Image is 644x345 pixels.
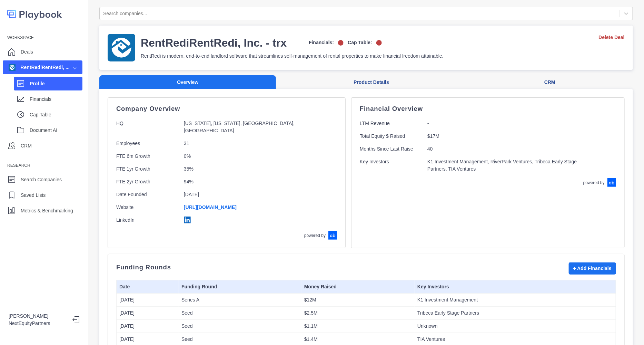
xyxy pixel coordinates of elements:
[117,307,179,320] td: [DATE]
[184,165,316,173] p: 35%
[348,39,372,46] p: Cap Table:
[117,320,179,333] td: [DATE]
[179,294,301,307] td: Series A
[116,153,178,160] p: FTE 6m Growth
[184,204,237,210] a: [URL][DOMAIN_NAME]
[21,48,33,56] p: Deals
[9,64,16,71] img: company image
[184,191,316,198] p: [DATE]
[184,178,316,185] p: 94%
[376,40,382,46] img: off-logo
[21,192,46,199] p: Saved Lists
[9,64,70,71] div: RentRediRentRedi, ...
[360,120,422,127] p: LTM Revenue
[21,176,62,183] p: Search Companies
[309,39,334,46] p: Financials:
[338,40,344,46] img: off-logo
[116,204,178,211] p: Website
[7,7,62,21] img: logo-colored
[607,178,616,187] img: crunchbase-logo
[117,294,179,307] td: [DATE]
[360,133,422,140] p: Total Equity $ Raised
[328,231,337,240] img: crunchbase-logo
[415,320,616,333] td: Unknown
[141,36,287,50] h3: RentRediRentRedi, Inc. - trx
[301,280,415,294] th: Money Raised
[179,320,301,333] td: Seed
[599,34,625,41] a: Delete Deal
[108,34,135,61] img: company-logo
[179,280,301,294] th: Funding Round
[184,217,191,223] img: linkedin-logo
[427,120,581,127] p: -
[427,133,581,140] p: $17M
[9,320,67,327] p: NextEquityPartners
[116,178,178,185] p: FTE 2yr Growth
[116,217,178,226] p: LinkedIn
[9,313,67,320] p: [PERSON_NAME]
[360,145,422,153] p: Months Since Last Raise
[116,140,178,147] p: Employees
[30,80,82,87] p: Profile
[116,265,171,270] p: Funding Rounds
[301,307,415,320] td: $2.5M
[117,280,179,294] th: Date
[467,75,633,89] button: CRM
[301,294,415,307] td: $12M
[427,145,581,153] p: 40
[99,75,276,89] button: Overview
[569,262,616,275] button: + Add Financials
[360,158,422,173] p: Key Investors
[30,127,82,134] p: Document AI
[583,180,605,186] p: powered by
[116,120,178,134] p: HQ
[304,232,326,239] p: powered by
[184,140,316,147] p: 31
[184,153,316,160] p: 0%
[141,52,444,60] p: RentRedi is modern, end-to-end landlord software that streamlines self-management of rental prope...
[179,307,301,320] td: Seed
[116,106,337,112] p: Company Overview
[30,111,82,118] p: Cap Table
[184,120,316,134] p: [US_STATE], [US_STATE], [GEOGRAPHIC_DATA], [GEOGRAPHIC_DATA]
[30,96,82,103] p: Financials
[21,142,32,150] p: CRM
[427,158,581,173] p: K1 Investment Management, RiverPark Ventures, Tribeca Early Stage Partners, TIA Ventures
[360,106,616,112] p: Financial Overview
[415,307,616,320] td: Tribeca Early Stage Partners
[116,191,178,198] p: Date Founded
[116,165,178,173] p: FTE 1yr Growth
[276,75,467,89] button: Product Details
[415,294,616,307] td: K1 Investment Management
[415,280,616,294] th: Key Investors
[21,207,73,214] p: Metrics & Benchmarking
[301,320,415,333] td: $1.1M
